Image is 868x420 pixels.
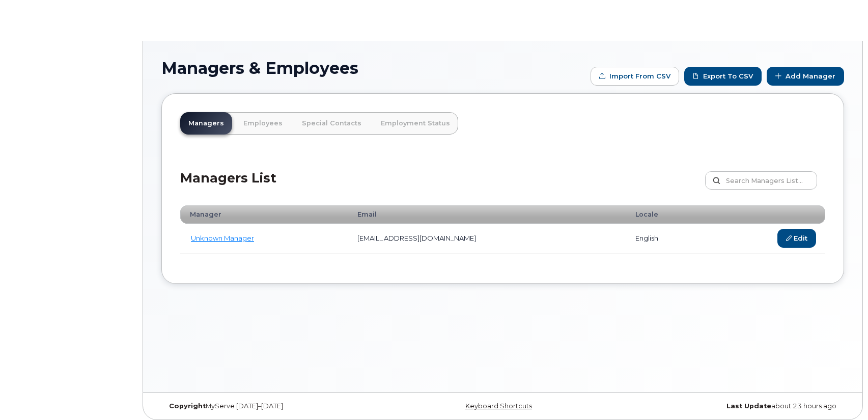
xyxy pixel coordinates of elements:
a: Edit [777,229,816,248]
h2: Managers List [180,171,276,201]
h1: Managers & Employees [161,59,585,77]
a: Employees [235,112,291,135]
a: Special Contacts [294,112,370,135]
a: Managers [180,112,232,135]
a: Export to CSV [684,67,762,86]
a: Add Manager [767,67,844,86]
th: Email [348,205,626,224]
div: MyServe [DATE]–[DATE] [161,402,389,410]
div: about 23 hours ago [617,402,844,410]
th: Locale [626,205,710,224]
a: Unknown Manager [191,234,254,242]
td: [EMAIL_ADDRESS][DOMAIN_NAME] [348,224,626,253]
form: Import from CSV [591,67,679,86]
strong: Copyright [169,402,206,410]
strong: Last Update [726,402,771,410]
td: english [626,224,710,253]
a: Employment Status [373,112,458,135]
th: Manager [180,205,348,224]
a: Keyboard Shortcuts [465,402,532,410]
